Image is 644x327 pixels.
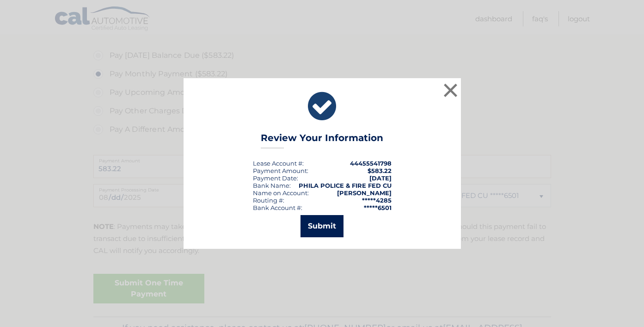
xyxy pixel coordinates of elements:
[301,215,343,237] button: Submit
[337,189,392,197] strong: [PERSON_NAME]
[253,189,309,197] div: Name on Account:
[299,182,392,189] strong: PHILA POLICE & FIRE FED CU
[253,167,308,174] div: Payment Amount:
[261,132,383,148] h3: Review Your Information
[368,167,392,174] span: $583.22
[350,160,392,167] strong: 44455541798
[253,160,304,167] div: Lease Account #:
[442,81,460,99] button: ×
[253,182,291,189] div: Bank Name:
[253,174,297,182] span: Payment Date
[253,204,302,211] div: Bank Account #:
[253,197,284,204] div: Routing #:
[253,174,298,182] div: :
[369,174,392,182] span: [DATE]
